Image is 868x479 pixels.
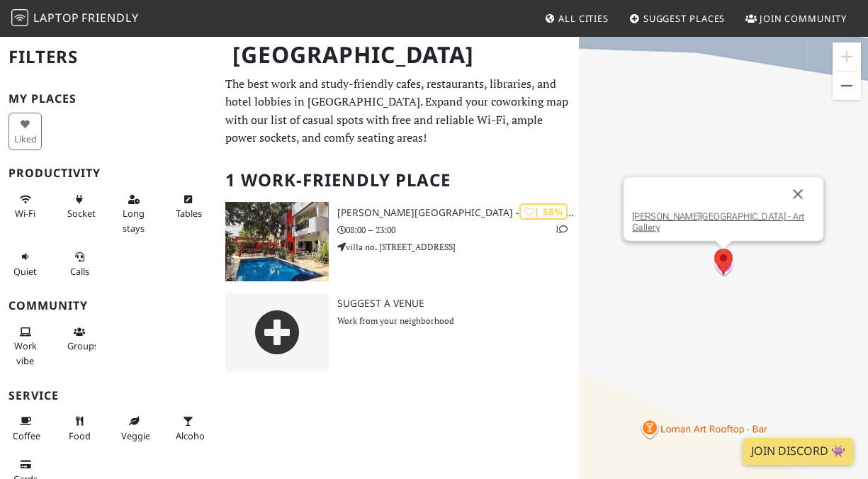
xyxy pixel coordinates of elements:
[9,92,208,106] h3: My Places
[67,339,98,352] span: Group tables
[176,207,202,220] span: Work-friendly tables
[221,35,575,74] h1: [GEOGRAPHIC_DATA]
[337,314,578,327] p: Work from your neighborhood
[225,202,329,281] img: Loman Art House - Art Gallery
[337,240,578,254] p: villa no. [STREET_ADDRESS]
[225,75,570,147] p: The best work and study-friendly cafes, restaurants, libraries, and hotel lobbies in [GEOGRAPHIC_...
[217,202,578,281] a: Loman Art House - Art Gallery | 58% 1 [PERSON_NAME][GEOGRAPHIC_DATA] - Art Gallery 08:00 – 23:00 ...
[337,298,578,310] h3: Suggest a Venue
[833,43,861,71] button: Zoom avant
[217,293,578,372] a: Suggest a Venue Work from your neighborhood
[555,222,568,236] p: 1
[833,72,861,100] button: Zoom arrière
[225,159,570,202] h2: 1 Work-Friendly Place
[9,245,42,283] button: Quiet
[63,245,96,283] button: Calls
[14,339,37,366] span: People working
[539,6,614,31] a: All Cities
[632,211,804,232] a: [PERSON_NAME][GEOGRAPHIC_DATA] - Art Gallery
[9,389,208,402] h3: Service
[760,12,847,25] span: Join Community
[176,429,207,442] span: Alcohol
[33,10,79,26] span: Laptop
[171,188,205,225] button: Tables
[643,12,726,25] span: Suggest Places
[743,438,854,465] a: Join Discord 👾
[740,6,852,31] a: Join Community
[70,265,89,278] span: Video/audio calls
[63,410,96,447] button: Food
[337,207,578,219] h3: [PERSON_NAME][GEOGRAPHIC_DATA] - Art Gallery
[519,203,568,220] div: | 58%
[225,293,329,372] img: gray-place-d2bdb4477600e061c01bd816cc0f2ef0cfcb1ca9e3ad78868dd16fb2af073a21.png
[9,188,42,225] button: Wi-Fi
[117,188,150,239] button: Long stays
[117,410,150,447] button: Veggie
[9,35,208,79] h2: Filters
[9,167,208,180] h3: Productivity
[9,299,208,312] h3: Community
[121,429,150,442] span: Veggie
[13,429,40,442] span: Coffee
[15,207,35,220] span: Stable Wi-Fi
[11,9,28,26] img: LaptopFriendly
[63,188,96,225] button: Sockets
[13,265,37,278] span: Quiet
[9,410,42,447] button: Coffee
[624,6,731,31] a: Suggest Places
[9,320,42,372] button: Work vibe
[11,6,139,31] a: LaptopFriendly LaptopFriendly
[781,177,815,211] button: Fermer
[337,223,578,237] p: 08:00 – 23:00
[63,320,96,358] button: Groups
[69,429,91,442] span: Food
[171,410,205,447] button: Alcohol
[67,207,100,220] span: Power sockets
[81,10,138,26] span: Friendly
[123,207,145,234] span: Long stays
[558,12,609,25] span: All Cities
